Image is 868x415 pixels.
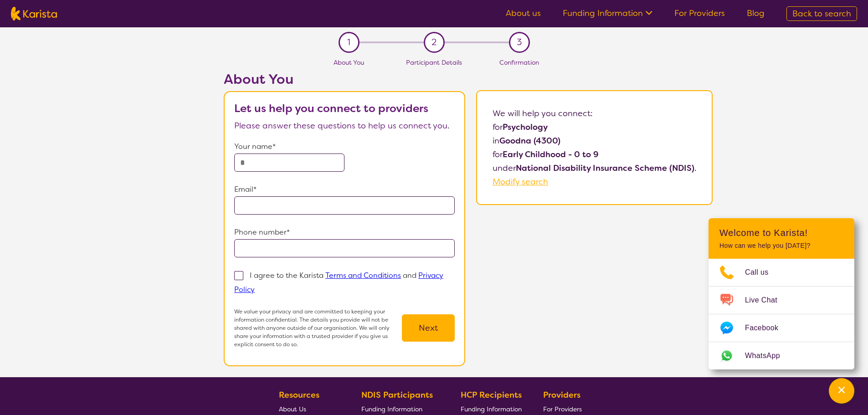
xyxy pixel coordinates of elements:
[11,7,57,20] img: Karista logo
[563,8,652,19] a: Funding Information
[543,389,580,400] b: Providers
[234,225,455,239] p: Phone number*
[503,149,599,160] b: Early Childhood - 0 to 9
[279,389,319,400] b: Resources
[234,119,455,133] p: Please answer these questions to help us connect you.
[234,271,443,294] p: I agree to the Karista and
[745,266,780,279] span: Call us
[499,135,560,146] b: Goodna (4300)
[709,218,854,369] div: Channel Menu
[234,307,402,348] p: We value your privacy and are committed to keeping your information confidential. The details you...
[279,405,306,413] span: About Us
[719,227,843,238] h2: Welcome to Karista!
[493,107,696,120] p: We will help you connect:
[493,148,696,161] p: for
[709,342,854,369] a: Web link opens in a new tab.
[361,389,433,400] b: NDIS Participants
[543,405,582,413] span: For Providers
[334,58,364,67] span: About You
[674,8,725,19] a: For Providers
[325,271,401,280] a: Terms and Conditions
[747,8,765,19] a: Blog
[361,405,422,413] span: Funding Information
[402,314,455,342] button: Next
[224,71,465,87] h2: About You
[461,405,522,413] span: Funding Information
[745,321,789,335] span: Facebook
[406,58,462,67] span: Participant Details
[431,36,437,49] span: 2
[493,134,696,148] p: in
[719,242,843,250] p: How can we help you [DATE]?
[461,389,522,400] b: HCP Recipients
[517,36,522,49] span: 3
[709,259,854,369] ul: Choose channel
[503,122,548,133] b: Psychology
[234,140,455,154] p: Your name*
[745,293,788,307] span: Live Chat
[786,6,857,21] a: Back to search
[792,8,851,19] span: Back to search
[493,176,548,187] a: Modify search
[516,163,694,174] b: National Disability Insurance Scheme (NDIS)
[347,36,350,49] span: 1
[829,378,854,404] button: Channel Menu
[493,161,696,175] p: under .
[234,183,455,196] p: Email*
[499,58,539,67] span: Confirmation
[234,101,428,116] b: Let us help you connect to providers
[745,349,791,363] span: WhatsApp
[493,120,696,134] p: for
[506,8,541,19] a: About us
